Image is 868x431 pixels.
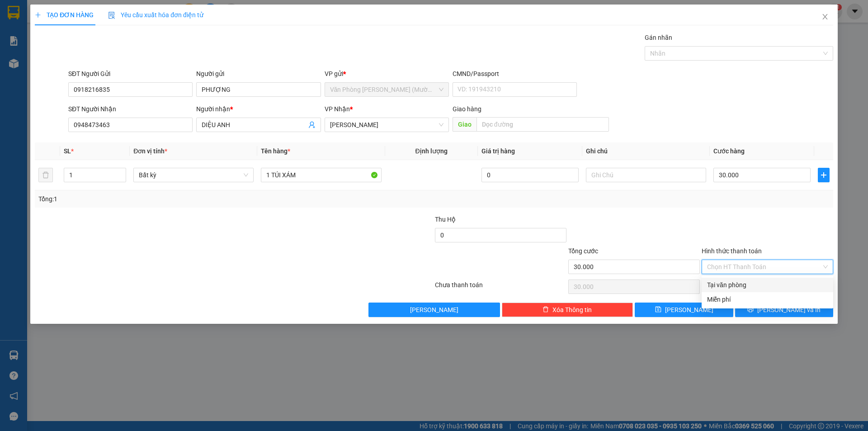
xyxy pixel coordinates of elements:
[481,147,515,155] span: Giá trị hàng
[707,294,828,304] div: Miễn phí
[707,280,828,290] div: Tại văn phòng
[325,69,449,79] div: VP gửi
[747,306,754,313] span: printer
[568,247,598,255] span: Tổng cước
[665,305,713,315] span: [PERSON_NAME]
[261,147,290,155] span: Tên hàng
[410,305,458,315] span: [PERSON_NAME]
[476,117,609,132] input: Dọc đường
[481,168,579,182] input: 0
[645,34,672,41] label: Gán nhãn
[635,303,733,317] button: save[PERSON_NAME]
[196,104,321,114] div: Người nhận
[757,305,821,315] span: [PERSON_NAME] và In
[38,168,53,182] button: delete
[542,306,549,313] span: delete
[64,147,71,155] span: SL
[552,305,592,315] span: Xóa Thông tin
[655,306,661,313] span: save
[735,303,833,317] button: printer[PERSON_NAME] và In
[308,121,316,128] span: user-add
[108,12,115,19] img: icon
[325,105,350,113] span: VP Nhận
[582,142,710,160] th: Ghi chú
[453,69,577,79] div: CMND/Passport
[139,168,248,182] span: Bất kỳ
[38,194,335,204] div: Tổng: 1
[261,168,381,182] input: VD: Bàn, Ghế
[68,69,193,79] div: SĐT Người Gửi
[196,69,321,79] div: Người gửi
[330,118,443,132] span: Phạm Ngũ Lão
[586,168,706,182] input: Ghi Chú
[434,280,567,296] div: Chưa thanh toán
[330,83,443,96] span: Văn Phòng Trần Phú (Mường Thanh)
[818,168,830,182] button: plus
[108,11,203,19] span: Yêu cầu xuất hóa đơn điện tử
[133,147,167,155] span: Đơn vị tính
[35,12,41,18] span: plus
[812,5,838,30] button: Close
[821,13,829,20] span: close
[368,303,500,317] button: [PERSON_NAME]
[68,104,193,114] div: SĐT Người Nhận
[713,147,745,155] span: Cước hàng
[35,11,94,19] span: TẠO ĐƠN HÀNG
[702,247,762,255] label: Hình thức thanh toán
[453,117,476,132] span: Giao
[435,216,456,223] span: Thu Hộ
[415,147,448,155] span: Định lượng
[502,303,633,317] button: deleteXóa Thông tin
[818,171,829,179] span: plus
[453,105,481,113] span: Giao hàng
